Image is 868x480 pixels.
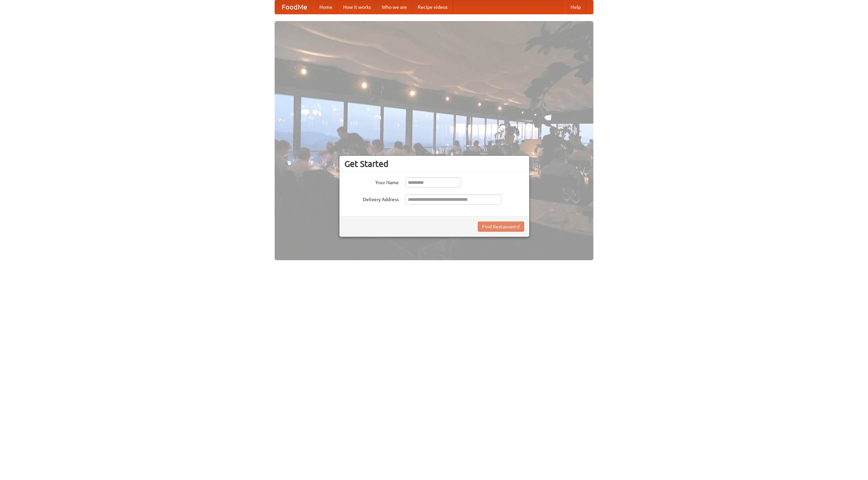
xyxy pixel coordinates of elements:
a: Who we are [376,0,412,14]
a: How it works [338,0,376,14]
h3: Get Started [344,159,524,169]
a: FoodMe [275,0,314,14]
a: Recipe videos [412,0,453,14]
button: Find Restaurants! [478,222,524,232]
a: Home [314,0,338,14]
label: Delivery Address [344,194,399,203]
a: Help [565,0,586,14]
label: Your Name [344,177,399,186]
